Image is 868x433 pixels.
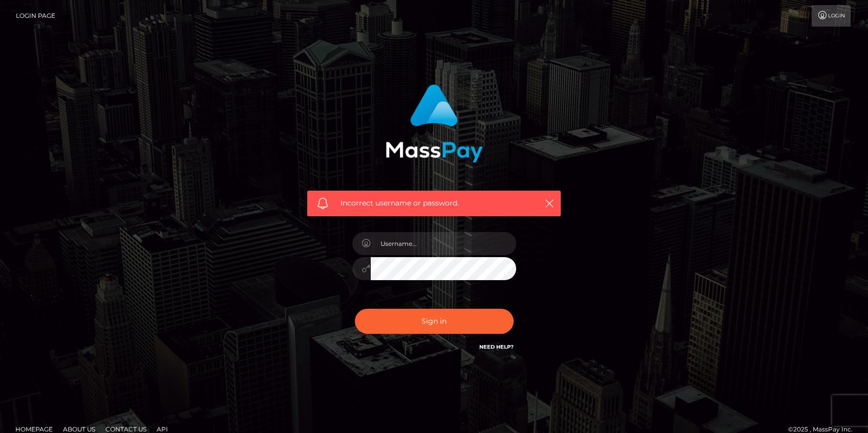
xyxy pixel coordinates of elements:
a: Login Page [16,5,55,27]
span: Incorrect username or password. [341,198,527,209]
img: MassPay Login [386,84,483,163]
a: Login [812,5,851,27]
input: Username... [371,232,516,255]
button: Sign in [355,309,514,334]
a: Need Help? [479,344,514,350]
